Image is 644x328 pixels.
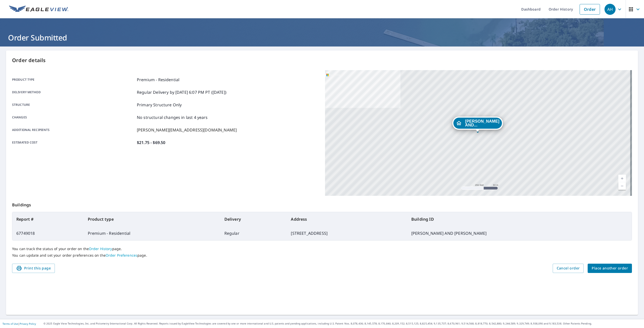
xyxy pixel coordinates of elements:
p: $21.75 - $69.50 [137,139,165,146]
p: You can update and set your order preferences on the page. [12,253,632,258]
span: [PERSON_NAME] AND... [465,119,499,127]
p: Premium - Residential [137,77,179,83]
button: Cancel order [553,264,584,273]
button: Place another order [588,264,632,273]
h1: Order Submitted [6,32,638,43]
button: Print this page [12,264,55,273]
img: EV Logo [9,6,68,13]
p: Primary Structure Only [137,102,182,108]
p: You can track the status of your order on the page. [12,247,632,251]
a: Current Level 17, Zoom In [618,175,626,182]
a: Terms of Use [3,322,18,325]
p: Regular Delivery by [DATE] 6:07 PM PT ([DATE]) [137,89,226,95]
th: Report # [12,212,84,226]
p: Additional recipients [12,127,135,133]
span: Print this page [16,265,51,271]
td: 67749018 [12,226,84,240]
div: Dropped pin, building RAINER AND LISA DOBSON, Residential property, 27306 E Crestmont St Rosevill... [452,117,503,132]
p: Order details [12,57,632,64]
p: Buildings [12,196,632,212]
th: Address [287,212,407,226]
p: Structure [12,102,135,108]
div: AH [605,4,616,15]
th: Building ID [407,212,632,226]
td: Premium - Residential [84,226,220,240]
a: Order History [89,246,112,251]
a: Current Level 17, Zoom Out [618,182,626,190]
p: No structural changes in last 4 years [137,114,208,120]
th: Delivery [220,212,287,226]
a: Order [580,4,600,15]
p: | [3,322,36,325]
span: Place another order [592,265,628,271]
p: Changes [12,114,135,120]
p: Product type [12,77,135,83]
td: [STREET_ADDRESS] [287,226,407,240]
p: [PERSON_NAME][EMAIL_ADDRESS][DOMAIN_NAME] [137,127,237,133]
p: Estimated cost [12,139,135,146]
p: Delivery method [12,89,135,95]
td: Regular [220,226,287,240]
span: Cancel order [557,265,580,271]
th: Product type [84,212,220,226]
a: Order Preferences [106,253,137,258]
a: Privacy Policy [20,322,36,325]
p: © 2025 Eagle View Technologies, Inc. and Pictometry International Corp. All Rights Reserved. Repo... [44,322,641,325]
td: [PERSON_NAME] AND [PERSON_NAME] [407,226,632,240]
